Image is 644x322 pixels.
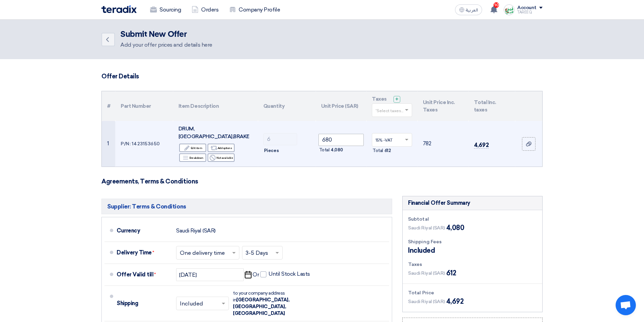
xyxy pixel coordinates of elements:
div: Offer Valid till [117,267,171,283]
div: Delivery Time [117,245,171,261]
span: العربية [466,8,478,13]
th: # [102,91,115,121]
div: to your company address in [233,290,307,317]
span: 4,080 [446,223,464,233]
div: Breakdown [179,153,206,162]
div: TAREEQ [517,10,543,14]
img: Screenshot___1727703618088.png [504,4,515,15]
h2: Submit New Offer [120,30,212,39]
div: Open chat [616,295,636,315]
a: Company Profile [224,2,285,17]
span: Total [319,147,330,153]
td: P/N: 1423153650 [115,121,173,167]
span: Saudi Riyal (SAR) [408,270,445,277]
h5: Supplier: Terms & Conditions [101,199,392,214]
span: Pieces [264,147,279,154]
ng-select: VAT [372,133,412,147]
div: Taxes [408,261,537,268]
span: 10 [494,2,499,8]
div: Shipping Fees [408,238,537,245]
div: Financial Offer Summary [408,199,470,207]
div: Subtotal [408,216,537,223]
span: [GEOGRAPHIC_DATA], [GEOGRAPHIC_DATA], [GEOGRAPHIC_DATA] [233,297,289,316]
h3: Agreements, Terms & Conditions [101,178,543,185]
span: 612 [384,147,391,154]
input: RFQ_STEP1.ITEMS.2.AMOUNT_TITLE [263,133,297,145]
div: Account [517,5,536,11]
span: Or [253,271,259,278]
a: Sourcing [145,2,186,17]
span: 4,692 [446,296,464,306]
a: Orders [186,2,224,17]
div: Not available [208,153,235,162]
label: Until Stock Lasts [260,271,310,277]
span: Saudi Riyal (SAR) [408,298,445,305]
div: Total Price [408,289,537,296]
th: Unit Price Inc. Taxes [418,91,469,121]
button: العربية [455,4,482,15]
th: Unit Price (SAR) [316,91,367,121]
th: Taxes [366,91,418,121]
span: 612 [446,268,456,278]
span: Total [373,147,383,154]
span: 4,080 [331,147,343,153]
input: yyyy-mm-dd [176,268,244,281]
div: Add options [208,144,235,152]
div: Add your offer prices and details here [120,41,212,49]
div: Shipping [117,295,171,312]
input: Unit Price [318,134,364,146]
span: + [395,96,399,102]
th: Part Number [115,91,173,121]
img: Teradix logo [101,5,137,13]
h3: Offer Details [101,73,543,80]
span: DRUM,[GEOGRAPHIC_DATA],BRAKE [178,126,249,140]
th: Item Description [173,91,258,121]
td: 1 [102,121,115,167]
div: Saudi Riyal (SAR) [176,224,216,237]
th: Total Inc. taxes [469,91,515,121]
div: Currency [117,223,171,239]
span: Saudi Riyal (SAR) [408,224,445,231]
div: Edit item [179,144,206,152]
th: Quantity [258,91,316,121]
span: Included [408,245,435,255]
span: 4,692 [474,142,489,149]
td: 782 [418,121,469,167]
